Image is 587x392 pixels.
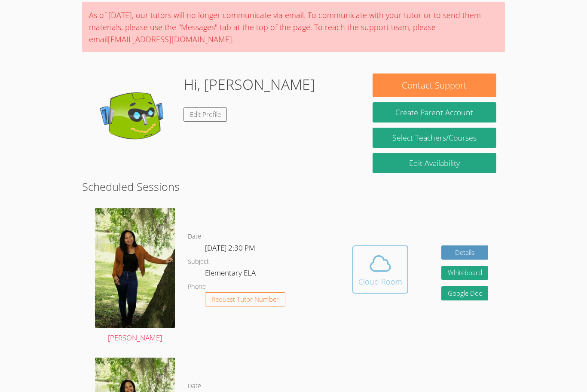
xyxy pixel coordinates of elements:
[95,208,175,328] img: avatar.png
[95,208,175,344] a: [PERSON_NAME]
[441,245,489,260] a: Details
[188,282,206,292] dt: Phone
[352,245,408,294] button: Cloud Room
[373,102,496,122] button: Create Parent Account
[188,381,201,392] dt: Date
[82,2,505,52] div: As of [DATE], our tutors will no longer communicate via email. To communicate with your tutor or ...
[183,107,227,122] a: Edit Profile
[373,73,496,97] button: Contact Support
[211,296,279,303] span: Request Tutor Number
[358,276,402,288] div: Cloud Room
[205,243,255,253] span: [DATE] 2:30 PM
[373,128,496,148] a: Select Teachers/Courses
[373,153,496,173] a: Edit Availability
[188,257,209,267] dt: Subject
[205,292,285,306] button: Request Tutor Number
[82,178,505,195] h2: Scheduled Sessions
[205,267,257,282] dd: Elementary ELA
[183,73,315,95] h1: Hi, [PERSON_NAME]
[441,286,489,300] a: Google Doc
[188,231,201,242] dt: Date
[91,73,177,159] img: default.png
[441,266,489,280] button: Whiteboard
